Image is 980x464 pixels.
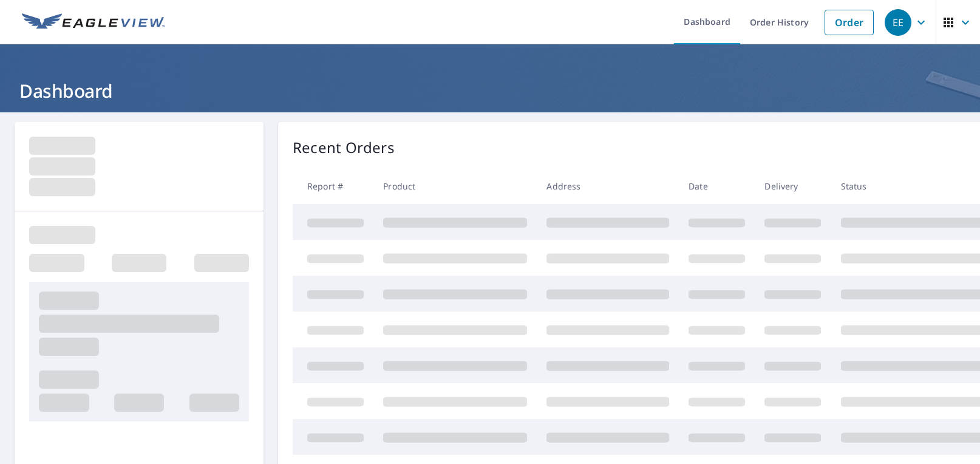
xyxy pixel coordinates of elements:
h1: Dashboard [15,78,965,103]
a: Order [825,10,874,35]
img: EV Logo [22,13,165,32]
th: Date [679,168,755,204]
th: Product [373,168,537,204]
div: EE [885,9,911,36]
th: Report # [293,168,373,204]
th: Delivery [755,168,831,204]
p: Recent Orders [293,137,395,159]
th: Address [537,168,679,204]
